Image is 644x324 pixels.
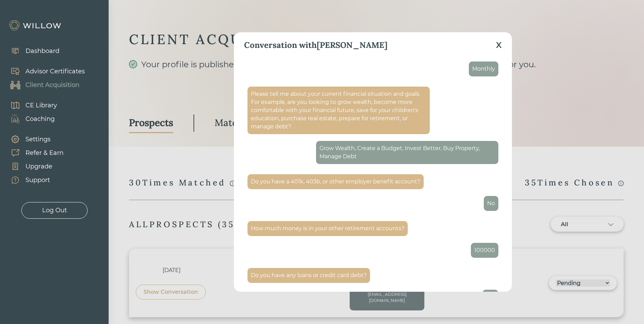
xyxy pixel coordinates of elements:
[251,224,404,233] div: How much money is in your other retirement accounts?
[319,144,495,161] div: Grow Wealth, Create a Budget, Invest Better, Buy Property, Manage Debt
[25,101,57,110] div: CE Library
[244,39,387,51] div: Conversation with [PERSON_NAME]
[8,20,63,31] img: Willow
[25,47,59,56] div: Dashboard
[25,80,79,90] div: Client Acquisition
[472,65,495,73] div: Monthly
[3,65,85,78] a: Advisor Certificates
[251,178,420,186] div: Do you have a 401k, 403b, or other employer benefit account?
[25,162,52,171] div: Upgrade
[474,246,495,254] div: 100000
[25,114,55,124] div: Coaching
[3,44,59,58] a: Dashboard
[3,78,85,92] a: Client Acquisition
[496,39,502,51] div: X
[3,112,57,126] a: Coaching
[25,135,51,144] div: Settings
[251,90,426,131] div: Please tell me about your current financial situation and goals. For example, are you looking to ...
[3,132,63,146] a: Settings
[42,206,67,215] div: Log Out
[251,271,367,280] div: Do you have any loans or credit card debt?
[25,176,50,185] div: Support
[3,98,57,112] a: CE Library
[25,148,63,158] div: Refer & Earn
[3,160,63,173] a: Upgrade
[3,146,63,160] a: Refer & Earn
[25,67,85,76] div: Advisor Certificates
[487,199,495,208] div: No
